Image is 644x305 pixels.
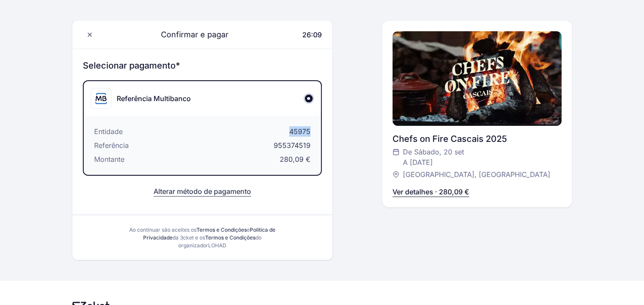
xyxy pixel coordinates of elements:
[205,234,255,241] a: Termos e Condições
[280,154,311,164] span: 280,09 €
[94,126,123,137] span: Entidade
[392,133,562,145] div: Chefs on Fire Cascais 2025
[117,93,191,104] div: Referência Multibanco
[121,226,284,249] div: Ao continuar são aceites os e da 3cket e os do organizador
[403,169,550,180] span: [GEOGRAPHIC_DATA], [GEOGRAPHIC_DATA]
[154,186,251,197] button: Alterar método de pagamento
[196,226,247,233] a: Termos e Condições
[150,29,229,41] span: Confirmar e pagar
[94,140,129,151] span: Referência
[274,140,311,151] span: 955374519
[83,59,322,72] h3: Selecionar pagamento*
[289,126,311,137] span: 45975
[392,187,469,197] p: Ver detalhes · 280,09 €
[94,154,124,164] span: Montante
[208,242,226,249] span: LOHAD
[302,30,322,39] span: 26:09
[403,147,464,167] span: De Sábado, 20 set A [DATE]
